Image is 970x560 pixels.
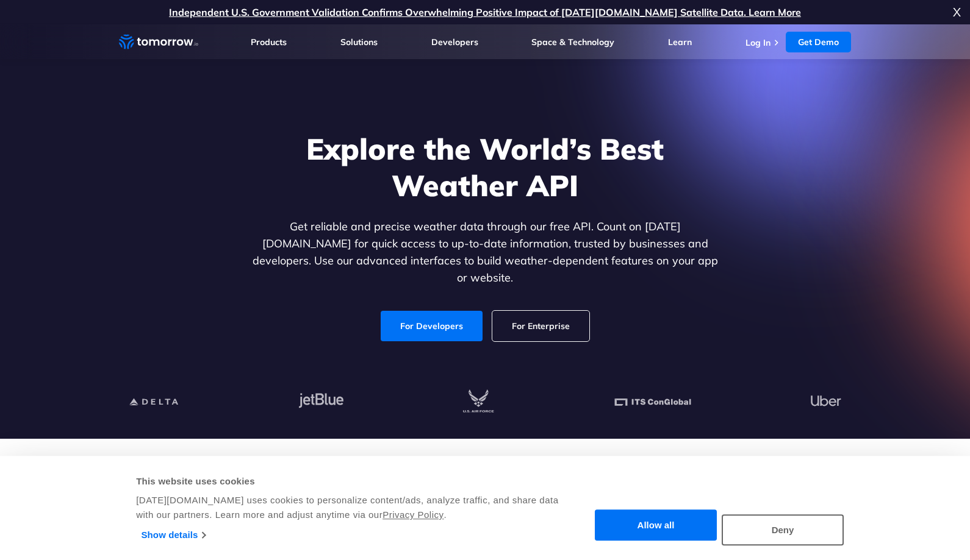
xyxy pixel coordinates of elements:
[383,509,444,520] a: Privacy Policy
[786,32,851,52] a: Get Demo
[250,218,720,286] p: Get reliable and precise weather data through our free API. Count on [DATE][DOMAIN_NAME] for quic...
[381,311,483,341] a: For Developers
[136,474,560,489] div: This website uses cookies
[119,33,198,51] a: Home link
[251,37,287,48] a: Products
[136,493,560,522] div: [DATE][DOMAIN_NAME] uses cookies to personalize content/ads, analyze traffic, and share data with...
[142,526,206,544] a: Show details
[340,37,378,48] a: Solutions
[745,37,771,48] a: Log In
[531,37,614,48] a: Space & Technology
[431,37,478,48] a: Developers
[595,510,717,541] button: Allow all
[668,37,692,48] a: Learn
[722,514,844,545] button: Deny
[492,311,589,341] a: For Enterprise
[169,6,801,18] a: Independent U.S. Government Validation Confirms Overwhelming Positive Impact of [DATE][DOMAIN_NAM...
[250,130,720,204] h1: Explore the World’s Best Weather API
